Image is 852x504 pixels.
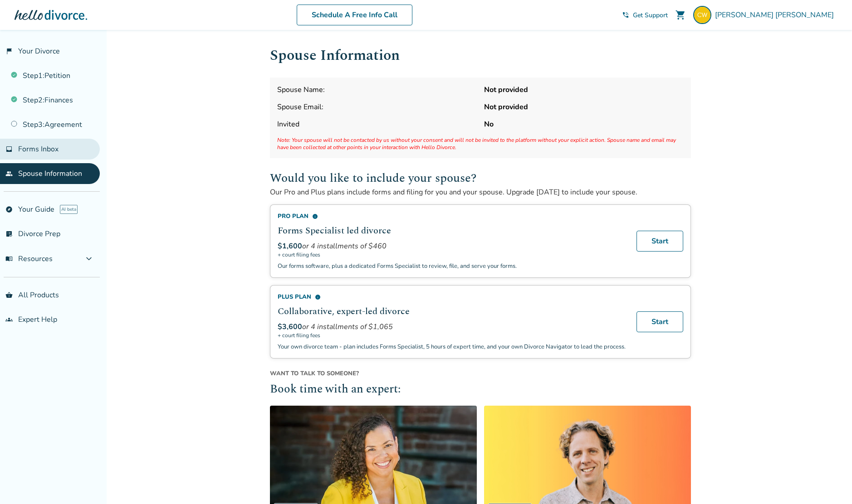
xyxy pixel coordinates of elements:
span: expand_more [83,253,94,264]
p: Our Pro and Plus plans include forms and filing for you and your spouse. Upgrade [DATE] to includ... [270,187,691,197]
span: people [5,170,13,177]
img: Christopher Wagner [693,6,711,24]
span: inbox [5,145,13,153]
span: [PERSON_NAME] [PERSON_NAME] [715,10,837,20]
span: Invited [277,119,477,129]
strong: No [484,119,684,129]
span: info [315,294,321,300]
h2: Book time with an expert: [270,381,691,398]
span: Spouse Name: [277,85,477,95]
span: phone_in_talk [622,11,629,19]
strong: Not provided [484,85,684,95]
strong: Not provided [484,102,684,112]
span: Get Support [633,11,668,19]
span: list_alt_check [5,230,13,237]
span: flag_2 [5,48,13,55]
p: Your own divorce team - plan includes Forms Specialist, 5 hours of expert time, and your own Divo... [278,343,626,351]
span: groups [5,316,13,323]
span: info [312,213,318,219]
span: Forms Inbox [18,144,59,154]
div: or 4 installments of $1,065 [278,322,626,332]
span: + court filing fees [278,332,626,339]
span: Resources [5,254,53,264]
span: Want to talk to someone? [270,369,691,378]
span: $3,600 [278,322,302,332]
span: menu_book [5,255,13,262]
iframe: Chat Widget [807,460,852,504]
span: Note: Your spouse will not be contacted by us without your consent and will not be invited to the... [277,136,684,151]
h2: Collaborative, expert-led divorce [278,305,626,318]
h2: Forms Specialist led divorce [278,224,626,237]
div: Plus Plan [278,293,626,301]
span: Spouse Email: [277,102,477,112]
span: shopping_cart [675,10,686,20]
h2: Would you like to include your spouse? [270,169,691,187]
span: AI beta [60,205,78,214]
p: Our forms software, plus a dedicated Forms Specialist to review, file, and serve your forms. [278,262,626,270]
span: $1,600 [278,241,302,251]
a: Start [637,311,683,332]
span: shopping_basket [5,291,13,299]
a: Schedule A Free Info Call [297,5,412,25]
a: Start [637,231,683,252]
h1: Spouse Information [270,44,691,67]
span: + court filing fees [278,251,626,258]
a: phone_in_talkGet Support [622,11,668,19]
div: or 4 installments of $460 [278,241,626,251]
span: explore [5,206,13,213]
div: Pro Plan [278,212,626,220]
